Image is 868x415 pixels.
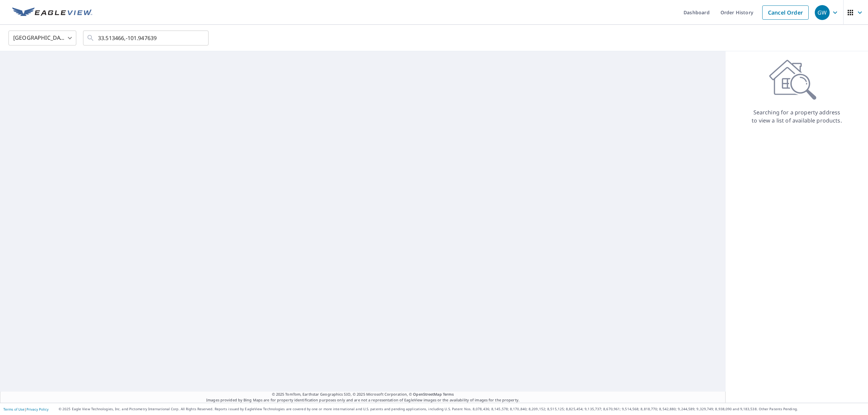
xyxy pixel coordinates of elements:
[26,407,48,412] a: Privacy Policy
[3,407,48,411] p: |
[12,7,92,18] img: EV Logo
[3,407,24,412] a: Terms of Use
[59,407,865,412] p: © 2025 Eagle View Technologies, Inc. and Pictometry International Corp. All Rights Reserved. Repo...
[443,392,454,397] a: Terms
[413,392,441,397] a: OpenStreetMap
[98,29,195,48] input: Search by address or latitude-longitude
[8,29,76,48] div: [GEOGRAPHIC_DATA]
[751,108,842,125] p: Searching for a property address to view a list of available products.
[762,5,809,20] a: Cancel Order
[272,392,454,397] span: © 2025 TomTom, Earthstar Geographics SIO, © 2025 Microsoft Corporation, ©
[815,5,830,20] div: GW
